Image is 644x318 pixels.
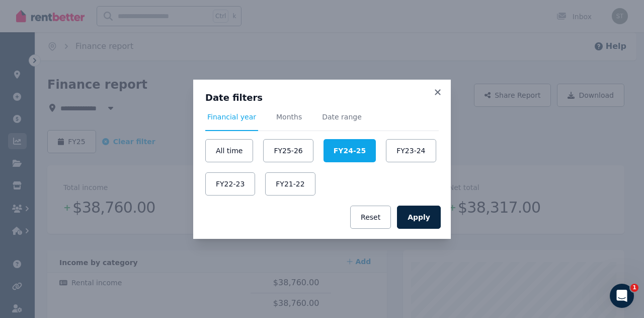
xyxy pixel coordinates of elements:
button: Reset [350,206,391,229]
iframe: Intercom live chat [610,284,634,308]
span: Date range [322,112,362,122]
button: FY25-26 [263,139,313,162]
button: FY23-24 [386,139,436,162]
button: FY24-25 [324,139,376,162]
button: FY22-23 [205,172,255,196]
h3: Date filters [205,92,439,104]
button: Apply [397,206,441,229]
span: Months [276,112,302,122]
button: All time [205,139,253,162]
nav: Tabs [205,112,439,131]
span: Financial year [207,112,256,122]
button: FY21-22 [265,172,315,196]
span: 1 [630,284,638,292]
